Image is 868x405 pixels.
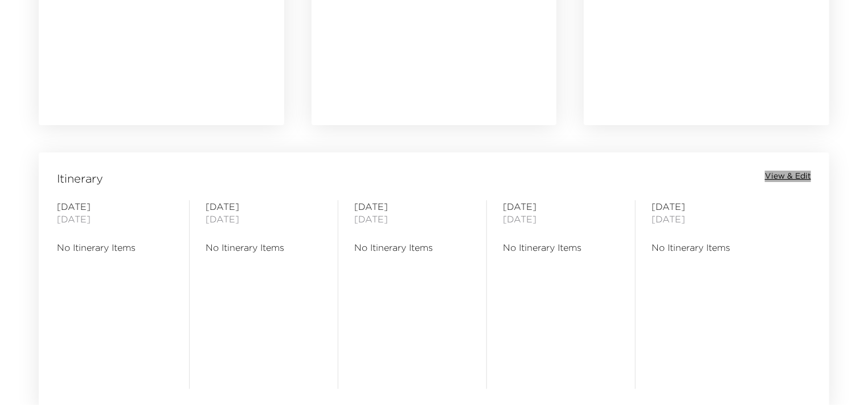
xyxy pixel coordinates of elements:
span: [DATE] [354,200,470,213]
span: [DATE] [503,200,619,213]
span: [DATE] [652,200,768,213]
span: No Itinerary Items [206,241,322,254]
span: [DATE] [206,200,322,213]
span: No Itinerary Items [652,241,768,254]
span: No Itinerary Items [57,241,173,254]
span: [DATE] [652,213,768,225]
button: View & Edit [765,171,811,182]
span: No Itinerary Items [503,241,619,254]
span: [DATE] [503,213,619,225]
span: No Itinerary Items [354,241,470,254]
span: [DATE] [57,213,173,225]
span: [DATE] [57,200,173,213]
span: [DATE] [354,213,470,225]
span: [DATE] [206,213,322,225]
span: Itinerary [57,171,103,187]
